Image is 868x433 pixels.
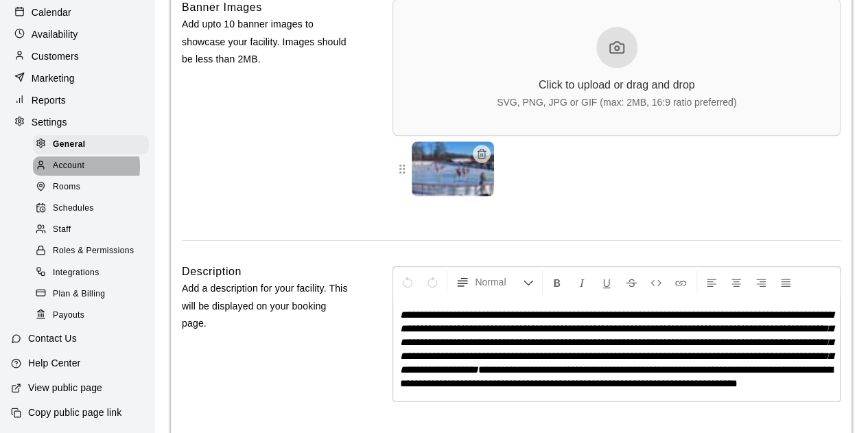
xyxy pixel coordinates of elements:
[412,141,494,196] img: Banner 1
[33,241,154,262] a: Roles & Permissions
[669,270,692,294] button: Insert Link
[595,270,618,294] button: Format Underline
[28,381,102,395] p: View public page
[32,49,79,63] p: Customers
[53,266,99,280] span: Integrations
[700,270,723,294] button: Left Align
[32,5,71,19] p: Calendar
[396,270,419,294] button: Undo
[644,270,668,294] button: Insert Code
[497,97,736,108] div: SVG, PNG, JPG or GIF (max: 2MB, 16:9 ratio preferred)
[33,262,154,283] a: Integrations
[53,244,134,258] span: Roles & Permissions
[725,270,748,294] button: Center Align
[11,2,143,23] a: Calendar
[546,270,569,294] button: Format Bold
[620,270,643,294] button: Format Strikethrough
[33,285,149,304] div: Plan & Billing
[33,306,149,325] div: Payouts
[11,68,143,89] a: Marketing
[53,138,86,152] span: General
[421,270,444,294] button: Redo
[28,356,80,370] p: Help Center
[28,406,121,419] p: Copy public page link
[182,263,242,281] h6: Description
[53,223,71,237] span: Staff
[53,288,105,301] span: Plan & Billing
[11,90,143,110] a: Reports
[53,309,84,323] span: Payouts
[33,283,154,305] a: Plan & Billing
[53,180,80,194] span: Rooms
[33,242,149,261] div: Roles & Permissions
[32,115,67,129] p: Settings
[33,220,149,239] div: Staff
[33,135,149,154] div: General
[53,159,84,173] span: Account
[570,270,594,294] button: Format Italics
[32,27,78,41] p: Availability
[32,71,75,85] p: Marketing
[11,46,143,67] a: Customers
[53,202,94,215] span: Schedules
[33,264,149,283] div: Integrations
[33,178,149,197] div: Rooms
[33,134,154,155] a: General
[32,93,66,107] p: Reports
[539,79,695,91] div: Click to upload or drag and drop
[33,177,154,198] a: Rooms
[749,270,773,294] button: Right Align
[33,156,149,176] div: Account
[450,270,539,294] button: Formatting Options
[182,16,353,68] p: Add upto 10 banner images to showcase your facility. Images should be less than 2MB.
[33,199,149,218] div: Schedules
[475,275,523,289] span: Normal
[33,305,154,326] a: Payouts
[33,198,154,220] a: Schedules
[33,155,154,176] a: Account
[182,280,353,332] p: Add a description for your facility. This will be displayed on your booking page.
[774,270,797,294] button: Justify Align
[11,112,143,132] a: Settings
[11,24,143,45] a: Availability
[33,220,154,241] a: Staff
[28,331,77,345] p: Contact Us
